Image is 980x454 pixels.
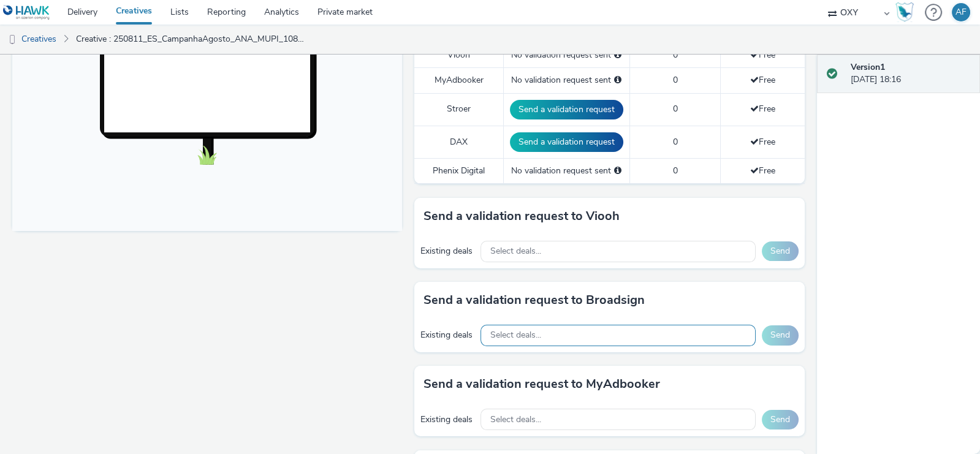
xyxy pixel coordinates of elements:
span: Free [750,103,775,115]
div: No validation request sent [510,49,623,61]
td: Viooh [414,42,503,67]
td: Phenix Digital [414,158,503,183]
span: 0 [673,165,678,176]
span: Select deals... [490,415,541,425]
span: Select deals... [490,330,541,341]
button: Send [762,241,799,261]
a: Hawk Academy [895,2,919,22]
span: 0 [673,103,678,115]
span: Free [750,165,775,176]
span: Free [750,74,775,86]
button: Send a validation request [510,132,623,152]
span: 0 [673,74,678,86]
img: Hawk Academy [895,2,914,22]
button: Send [762,410,799,429]
span: Free [750,136,775,148]
div: Existing deals [420,329,474,341]
div: No validation request sent [510,74,623,86]
td: DAX [414,126,503,158]
span: 0 [673,136,678,148]
span: Select deals... [490,246,541,257]
span: Free [750,49,775,61]
div: Please select a deal below and click on Send to send a validation request to Viooh. [614,49,621,61]
strong: Version 1 [851,61,885,73]
div: Existing deals [420,245,474,257]
h3: Send a validation request to Broadsign [424,291,645,309]
td: Stroer [414,93,503,126]
div: Please select a deal below and click on Send to send a validation request to Phenix Digital. [614,165,621,177]
img: undefined Logo [3,5,50,20]
h3: Send a validation request to Viooh [424,207,620,225]
div: AF [955,3,967,21]
td: MyAdbooker [414,68,503,93]
div: Please select a deal below and click on Send to send a validation request to MyAdbooker. [614,74,621,86]
div: [DATE] 18:16 [851,61,970,86]
button: Send a validation request [510,100,623,119]
div: Existing deals [420,414,474,426]
div: No validation request sent [510,165,623,177]
img: dooh [6,34,18,46]
a: Creative : 250811_ES_CampanhaAgosto_ANA_MUPI_1080x1920_10s_VV 2.mp4 [70,25,315,54]
button: Send [762,325,799,345]
span: 0 [673,49,678,61]
h3: Send a validation request to MyAdbooker [424,375,660,393]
